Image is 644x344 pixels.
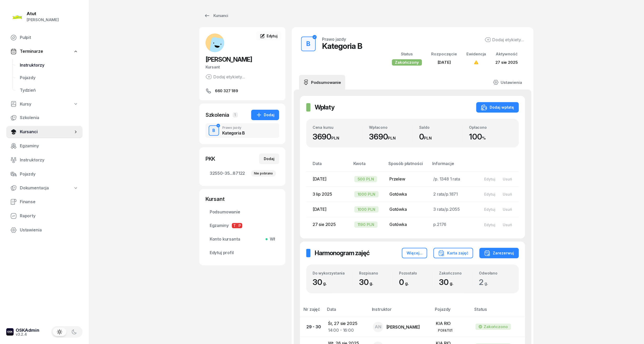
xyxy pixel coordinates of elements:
[6,196,83,208] a: Finanse
[399,277,432,287] div: 0
[233,112,238,118] span: 1
[439,271,473,275] div: Zakończono
[6,328,14,336] img: logo-xs-dark@2x.png
[479,248,519,258] button: Zarezerwuj
[434,222,447,227] span: p.2176
[375,325,382,329] span: AN
[419,132,463,142] div: 0
[306,160,350,171] th: Data
[385,160,429,171] th: Sposób płatności
[503,207,512,212] div: Usuń
[369,125,413,130] div: Wpłacono
[6,112,83,124] a: Szkolenia
[206,64,279,71] div: Kursant
[419,125,463,130] div: Saldo
[300,317,324,337] td: 29 - 30
[267,34,278,38] span: Edytuj
[206,167,279,180] a: 32550-35...87122Nie pobrano
[251,170,276,177] div: Nie pobrano
[20,227,78,234] span: Ustawienia
[268,236,275,243] span: Wł
[496,51,518,57] div: Aktywność
[489,75,526,90] a: Ustawienia
[313,125,363,130] div: Cena kursu
[322,37,346,41] div: Prawo jazdy
[476,102,519,113] button: Dodaj wpłatę
[210,170,275,177] span: 32550-35...87122
[206,233,279,246] a: Konto kursantaWł
[436,320,467,327] div: KIA RIO
[20,199,78,205] span: Finanse
[359,271,393,275] div: Rozpisano
[439,277,456,287] span: 30
[206,123,279,138] button: BPrawo jazdyKategoria B
[354,221,378,228] div: 1190 PLN
[6,140,83,152] a: Egzaminy
[389,191,425,198] div: Gotówka
[305,39,313,49] div: B
[484,177,495,181] div: Edytuj
[206,219,279,232] a: EgzaminyTP
[324,306,369,317] th: Data
[431,51,457,57] div: Rozpoczęcie
[6,182,83,194] a: Dokumentacja
[438,328,453,333] div: PO9AY01
[313,191,332,197] span: 3 lip 2025
[484,192,495,196] div: Edytuj
[20,62,78,69] span: Instruktorzy
[232,223,237,228] span: T
[482,136,486,141] small: %
[466,51,486,57] div: Ewidencja
[481,220,499,229] button: Edytuj
[481,175,499,183] button: Edytuj
[20,157,78,164] span: Instruktorzy
[402,248,427,258] button: Więcej...
[499,205,516,214] button: Usuń
[313,271,353,275] div: Do wykorzystania
[210,126,218,135] div: B
[484,250,514,256] div: Zarezerwuj
[215,88,238,94] span: 660 327 189
[210,209,275,215] span: Podsumowanie
[256,112,274,118] div: Dodaj
[484,223,495,227] div: Edytuj
[259,154,279,164] button: Dodaj
[499,175,516,183] button: Usuń
[392,59,422,66] div: Zakończony
[354,206,379,213] div: 1000 PLN
[16,59,83,72] a: Instruktorzy
[405,281,409,286] small: g.
[20,213,78,219] span: Raporty
[359,277,376,287] span: 30
[438,250,469,256] div: Karta zajęć
[503,192,512,196] div: Usuń
[503,223,512,227] div: Usuń
[256,31,281,41] a: Edytuj
[328,327,365,334] div: 14:00 - 16:00
[313,277,329,287] span: 30
[210,222,275,229] span: Egzaminy
[499,190,516,199] button: Usuń
[20,129,73,135] span: Kursanci
[251,110,279,120] button: Dodaj
[206,56,252,63] span: [PERSON_NAME]
[324,317,369,337] td: Śr, 27 sie 2025
[496,59,518,66] div: 27 sie 2025
[434,191,458,197] span: 2 rata/p.1871
[389,221,425,228] div: Gotówka
[323,281,327,286] small: g.
[20,143,78,149] span: Egzaminy
[469,132,513,142] div: 100
[350,160,385,171] th: Kwota
[485,37,524,43] button: Dodaj etykiety...
[300,306,324,317] th: Nr zajęć
[399,271,432,275] div: Pozostało
[210,249,275,256] span: Edytuj profil
[6,45,83,57] a: Terminarze
[6,168,83,180] a: Pojazdy
[313,176,326,182] span: [DATE]
[6,98,83,110] a: Kursy
[503,177,512,181] div: Usuń
[206,247,279,259] a: Edytuj profil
